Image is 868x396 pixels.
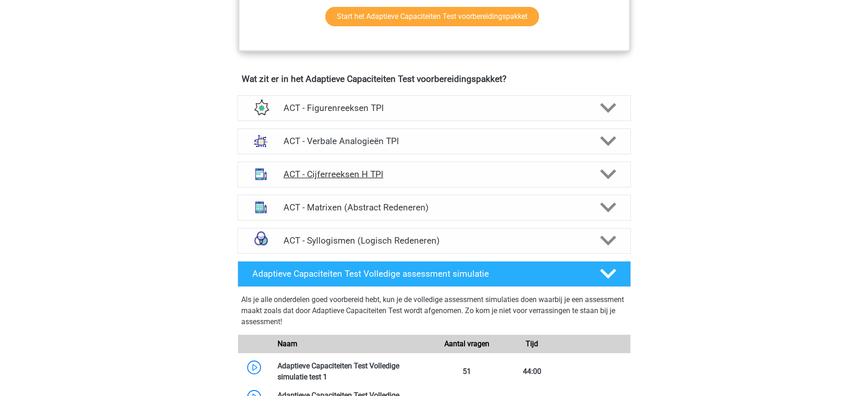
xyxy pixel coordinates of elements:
[234,95,635,121] a: figuurreeksen ACT - Figurenreeksen TPI
[234,261,635,287] a: Adaptieve Capaciteiten Test Volledige assessment simulatie
[249,129,273,153] img: analogieen
[499,338,565,349] div: Tijd
[271,338,434,349] div: Naam
[271,361,434,383] div: Adaptieve Capaciteiten Test Volledige simulatie test 1
[284,169,584,180] h4: ACT - Cijferreeksen H TPI
[284,136,584,146] h4: ACT - Verbale Analogieën TPI
[234,228,635,254] a: syllogismen ACT - Syllogismen (Logisch Redeneren)
[249,228,273,252] img: syllogismen
[284,202,584,213] h4: ACT - Matrixen (Abstract Redeneren)
[234,195,635,221] a: abstracte matrices ACT - Matrixen (Abstract Redeneren)
[241,294,627,331] div: Als je alle onderdelen goed voorbereid hebt, kun je de volledige assessment simulaties doen waarb...
[249,96,273,120] img: figuurreeksen
[242,74,627,84] h4: Wat zit er in het Adaptieve Capaciteiten Test voorbereidingspakket?
[325,7,539,26] a: Start het Adaptieve Capaciteiten Test voorbereidingspakket
[434,338,499,349] div: Aantal vragen
[284,235,584,246] h4: ACT - Syllogismen (Logisch Redeneren)
[234,162,635,187] a: cijferreeksen ACT - Cijferreeksen H TPI
[252,268,585,279] h4: Adaptieve Capaciteiten Test Volledige assessment simulatie
[234,128,635,154] a: analogieen ACT - Verbale Analogieën TPI
[249,162,273,186] img: cijferreeksen
[249,195,273,219] img: abstracte matrices
[284,103,584,113] h4: ACT - Figurenreeksen TPI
